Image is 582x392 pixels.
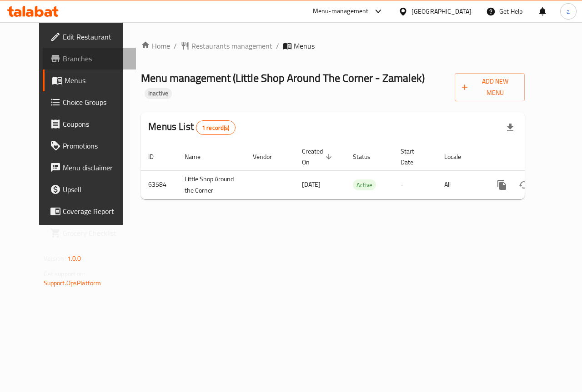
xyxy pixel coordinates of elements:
[313,6,369,17] div: Menu-management
[63,206,129,217] span: Coverage Report
[294,40,315,51] span: Menus
[141,40,525,51] nav: breadcrumb
[43,135,136,157] a: Promotions
[353,179,376,190] div: Active
[462,76,517,99] span: Add New Menu
[174,40,177,51] li: /
[63,140,129,151] span: Promotions
[63,228,129,238] span: Grocery Checklist
[491,174,513,196] button: more
[43,222,136,244] a: Grocery Checklist
[567,6,570,16] span: a
[196,120,236,135] div: Total records count
[276,40,279,51] li: /
[145,89,172,97] span: Inactive
[181,40,272,51] a: Restaurants management
[191,40,272,51] span: Restaurants management
[185,151,212,162] span: Name
[302,179,321,190] span: [DATE]
[63,97,129,108] span: Choice Groups
[43,91,136,113] a: Choice Groups
[63,53,129,64] span: Branches
[513,174,535,196] button: Change Status
[43,157,136,179] a: Menu disclaimer
[67,253,81,264] span: 1.0.0
[44,253,66,264] span: Version:
[141,170,177,199] td: 63584
[43,200,136,222] a: Coverage Report
[145,88,172,99] div: Inactive
[148,151,166,162] span: ID
[148,120,235,135] h2: Menus List
[302,146,335,168] span: Created On
[63,162,129,173] span: Menu disclaimer
[43,48,136,69] a: Branches
[353,180,376,190] span: Active
[43,69,136,91] a: Menus
[65,75,129,86] span: Menus
[437,170,484,199] td: All
[353,151,382,162] span: Status
[393,170,437,199] td: -
[43,26,136,48] a: Edit Restaurant
[63,119,129,129] span: Coupons
[499,117,521,139] div: Export file
[196,124,235,132] span: 1 record(s)
[141,68,425,88] span: Menu management ( Little Shop Around The Corner - Zamalek )
[44,268,85,280] span: Get support on:
[411,6,472,16] div: [GEOGRAPHIC_DATA]
[43,113,136,135] a: Coupons
[141,40,170,51] a: Home
[401,146,426,168] span: Start Date
[43,179,136,200] a: Upsell
[444,151,473,162] span: Locale
[63,31,129,42] span: Edit Restaurant
[63,184,129,195] span: Upsell
[177,170,246,199] td: Little Shop Around the Corner
[253,151,284,162] span: Vendor
[44,277,101,289] a: Support.OpsPlatform
[455,73,525,101] button: Add New Menu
